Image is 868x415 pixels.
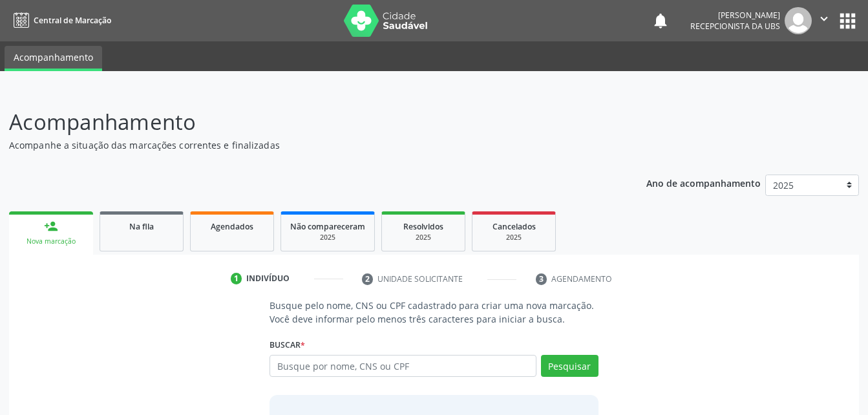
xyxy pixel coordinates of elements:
i:  [817,12,831,26]
button: apps [836,10,859,32]
a: Central de Marcação [9,10,111,31]
span: Na fila [129,221,154,232]
span: Cancelados [492,221,536,232]
button:  [812,7,836,34]
div: person_add [44,219,58,233]
label: Buscar [270,335,305,355]
span: Agendados [211,221,253,232]
div: 2025 [290,233,365,242]
button: notifications [651,12,670,30]
p: Busque pelo nome, CNS ou CPF cadastrado para criar uma nova marcação. Você deve informar pelo men... [270,299,598,326]
p: Ano de acompanhamento [646,175,761,191]
input: Busque por nome, CNS ou CPF [270,355,536,377]
img: img [785,7,812,34]
a: Acompanhamento [5,46,102,71]
p: Acompanhe a situação das marcações correntes e finalizadas [9,138,604,152]
div: 1 [231,273,242,284]
div: 2025 [482,233,546,242]
span: Central de Marcação [34,15,111,26]
p: Acompanhamento [9,106,604,138]
div: [PERSON_NAME] [690,10,780,21]
div: Nova marcação [18,237,84,246]
span: Resolvidos [403,221,443,232]
button: Pesquisar [541,355,598,377]
div: 2025 [391,233,456,242]
div: Indivíduo [246,273,290,284]
span: Não compareceram [290,221,365,232]
span: Recepcionista da UBS [690,21,780,32]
